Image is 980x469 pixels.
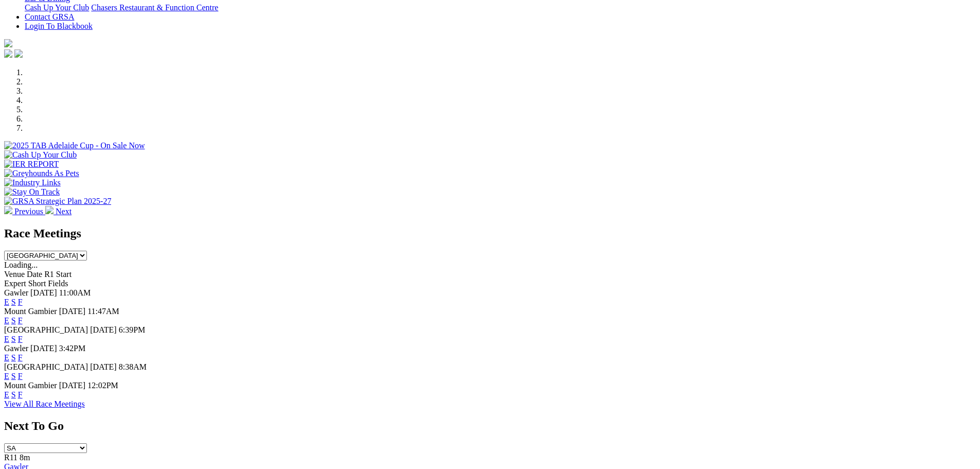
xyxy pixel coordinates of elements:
a: F [18,298,23,306]
a: S [11,353,16,362]
span: 11:47AM [87,307,119,316]
a: E [4,390,9,399]
h2: Next To Go [4,419,976,433]
img: Greyhounds As Pets [4,169,79,178]
img: IER REPORT [4,160,59,169]
a: Next [45,207,72,216]
span: 12:02PM [87,381,118,390]
span: [GEOGRAPHIC_DATA] [4,362,88,371]
span: R11 [4,453,17,462]
span: [DATE] [59,307,86,316]
span: Previous [14,207,43,216]
img: chevron-left-pager-white.svg [4,206,12,214]
span: Mount Gambier [4,307,57,316]
span: Venue [4,270,25,279]
a: F [18,353,23,362]
a: Chasers Restaurant & Function Centre [91,3,218,12]
span: Next [56,207,72,216]
a: S [11,316,16,325]
span: [DATE] [90,362,117,371]
span: 6:39PM [119,325,146,334]
img: Industry Links [4,178,61,187]
img: Stay On Track [4,187,60,197]
a: E [4,353,9,362]
span: Expert [4,279,26,288]
span: 11:00AM [59,288,91,297]
div: Bar & Dining [25,3,976,12]
a: S [11,390,16,399]
a: F [18,372,23,380]
a: E [4,372,9,380]
span: Gawler [4,344,28,353]
img: 2025 TAB Adelaide Cup - On Sale Now [4,141,145,150]
img: chevron-right-pager-white.svg [45,206,54,214]
a: Login To Blackbook [25,22,93,30]
span: Loading... [4,260,38,269]
span: Fields [48,279,68,288]
img: GRSA Strategic Plan 2025-27 [4,197,111,206]
a: F [18,316,23,325]
a: Contact GRSA [25,12,74,21]
span: Date [27,270,42,279]
span: Short [28,279,46,288]
span: [DATE] [30,344,57,353]
img: logo-grsa-white.png [4,39,12,47]
a: E [4,335,9,343]
a: E [4,298,9,306]
span: Mount Gambier [4,381,57,390]
img: Cash Up Your Club [4,150,77,160]
a: F [18,390,23,399]
span: [GEOGRAPHIC_DATA] [4,325,88,334]
span: 8:38AM [119,362,147,371]
span: [DATE] [30,288,57,297]
span: 3:42PM [59,344,86,353]
span: [DATE] [59,381,86,390]
span: 8m [20,453,30,462]
a: S [11,372,16,380]
img: facebook.svg [4,49,12,58]
a: Cash Up Your Club [25,3,89,12]
a: View All Race Meetings [4,399,85,408]
a: S [11,298,16,306]
span: [DATE] [90,325,117,334]
h2: Race Meetings [4,227,976,240]
a: E [4,316,9,325]
a: S [11,335,16,343]
span: Gawler [4,288,28,297]
a: Previous [4,207,45,216]
img: twitter.svg [14,49,23,58]
span: R1 Start [44,270,72,279]
a: F [18,335,23,343]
